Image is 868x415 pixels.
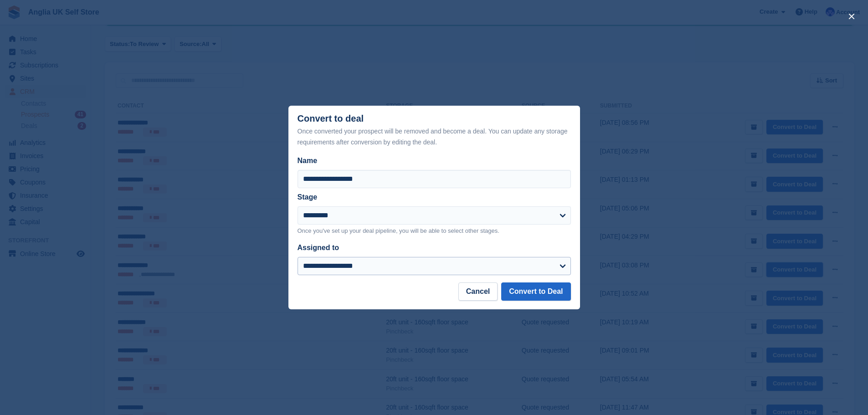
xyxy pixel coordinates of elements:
div: Once converted your prospect will be removed and become a deal. You can update any storage requir... [298,126,571,148]
div: Convert to deal [298,113,571,148]
p: Once you've set up your deal pipeline, you will be able to select other stages. [298,226,571,236]
label: Name [298,155,571,166]
button: Convert to Deal [501,282,570,301]
button: close [844,9,859,24]
button: Cancel [458,282,498,301]
label: Stage [298,193,318,201]
label: Assigned to [298,244,339,251]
